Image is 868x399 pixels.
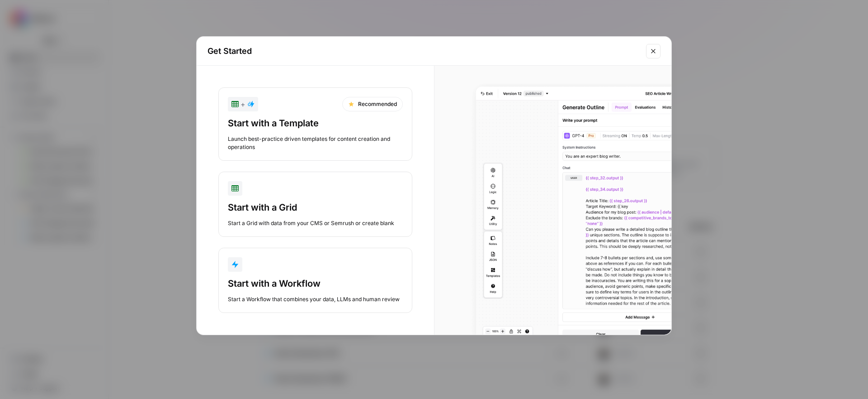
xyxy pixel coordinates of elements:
div: Launch best-practice driven templates for content creation and operations [228,135,403,151]
div: Start a Grid with data from your CMS or Semrush or create blank [228,219,403,227]
div: Start a Workflow that combines your data, LLMs and human review [228,295,403,303]
div: Start with a Workflow [228,277,403,290]
div: + [231,99,255,110]
button: +RecommendedStart with a TemplateLaunch best-practice driven templates for content creation and o... [218,87,412,161]
div: Start with a Grid [228,201,403,214]
button: Close modal [646,44,660,58]
div: Start with a Template [228,117,403,130]
div: Recommended [342,97,403,111]
button: Start with a WorkflowStart a Workflow that combines your data, LLMs and human review [218,248,412,313]
h2: Get Started [208,45,641,58]
button: Start with a GridStart a Grid with data from your CMS or Semrush or create blank [218,172,412,237]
